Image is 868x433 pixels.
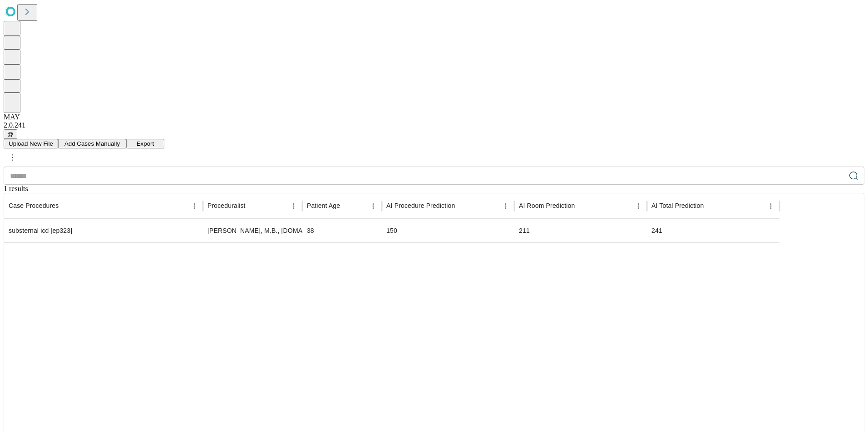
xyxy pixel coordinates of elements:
button: Sort [59,200,72,212]
button: Menu [188,200,201,212]
button: Sort [456,200,469,212]
button: kebab-menu [5,149,21,166]
div: 38 [307,219,377,242]
span: Patient in room to patient out of room [519,201,575,210]
span: 241 [651,227,662,234]
button: Upload New File [4,139,58,148]
button: Sort [247,200,259,212]
div: [PERSON_NAME], M.B., [DOMAIN_NAME]., B.A.O. [1005980] [207,219,298,242]
span: Add Cases Manually [64,140,120,147]
span: Patient Age [307,201,340,210]
span: Upload New File [9,140,53,147]
span: Time-out to extubation/pocket closure [386,201,455,210]
span: Scheduled procedures [9,201,59,210]
button: Sort [705,200,717,212]
button: Menu [632,200,645,212]
a: Export [126,139,164,147]
span: 211 [519,227,530,234]
button: Menu [367,200,380,212]
button: Sort [341,200,354,212]
span: Export [137,140,154,147]
span: @ [7,131,14,138]
span: Includes set-up, patient in-room to patient out-of-room, and clean-up [651,201,704,210]
button: Menu [764,200,777,212]
div: 2.0.241 [4,121,864,129]
span: Proceduralist [207,201,246,210]
span: 1 results [4,185,28,192]
button: Menu [499,200,512,212]
button: Sort [576,200,588,212]
button: @ [4,129,17,139]
button: Add Cases Manually [58,139,126,148]
div: MAY [4,113,864,121]
div: substernal icd [ep323] [9,219,198,242]
button: Menu [287,200,300,212]
button: Export [126,139,164,148]
span: 150 [386,227,397,234]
